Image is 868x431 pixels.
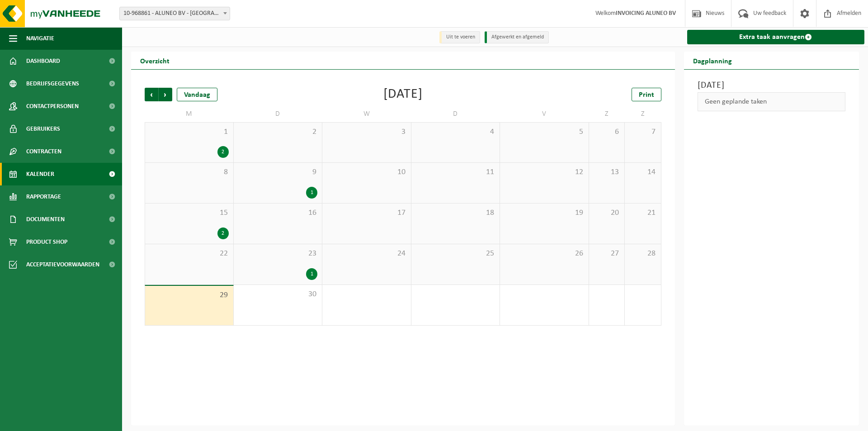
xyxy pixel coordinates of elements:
span: Acceptatievoorwaarden [26,253,99,276]
h2: Dagplanning [684,52,741,69]
span: Bedrijfsgegevens [26,72,79,95]
a: Extra taak aanvragen [687,30,865,44]
span: 27 [594,249,620,259]
li: Afgewerkt en afgemeld [485,31,549,43]
div: 2 [217,227,229,239]
h3: [DATE] [698,79,846,92]
span: Navigatie [26,27,54,50]
span: 4 [416,127,495,137]
span: 17 [327,208,406,218]
span: 30 [238,289,318,299]
div: Vandaag [177,88,217,101]
span: Rapportage [26,185,61,208]
a: Print [632,88,661,101]
span: 12 [505,167,584,177]
span: 13 [594,167,620,177]
span: 20 [594,208,620,218]
span: 8 [150,167,229,177]
span: 24 [327,249,406,259]
span: 5 [505,127,584,137]
span: 14 [629,167,656,177]
span: 1 [150,127,229,137]
span: 2 [238,127,318,137]
span: Dashboard [26,50,60,72]
span: 10 [327,167,406,177]
td: W [322,106,411,122]
span: 10-968861 - ALUNEO BV - HUIZINGEN [119,7,230,20]
span: Kalender [26,163,54,185]
span: 19 [505,208,584,218]
span: 7 [629,127,656,137]
span: Product Shop [26,231,67,253]
span: 28 [629,249,656,259]
div: 1 [306,187,317,199]
div: [DATE] [383,88,423,101]
span: 29 [150,290,229,300]
span: 11 [416,167,495,177]
h2: Overzicht [131,52,179,69]
div: 2 [217,146,229,158]
span: 23 [238,249,318,259]
span: 25 [416,249,495,259]
span: 22 [150,249,229,259]
span: Documenten [26,208,65,231]
td: Z [625,106,661,122]
span: Contracten [26,140,61,163]
span: Vorige [145,88,158,101]
span: 9 [238,167,318,177]
div: 1 [306,268,317,280]
td: D [234,106,323,122]
span: 26 [505,249,584,259]
span: Print [639,91,654,99]
li: Uit te voeren [439,31,480,43]
span: Contactpersonen [26,95,79,118]
span: Volgende [159,88,172,101]
td: V [500,106,589,122]
span: 10-968861 - ALUNEO BV - HUIZINGEN [120,7,230,20]
td: D [411,106,500,122]
span: 21 [629,208,656,218]
span: Gebruikers [26,118,60,140]
td: Z [589,106,625,122]
span: 18 [416,208,495,218]
strong: INVOICING ALUNEO BV [616,10,676,17]
td: M [145,106,234,122]
span: 3 [327,127,406,137]
span: 16 [238,208,318,218]
div: Geen geplande taken [698,92,846,111]
span: 6 [594,127,620,137]
span: 15 [150,208,229,218]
